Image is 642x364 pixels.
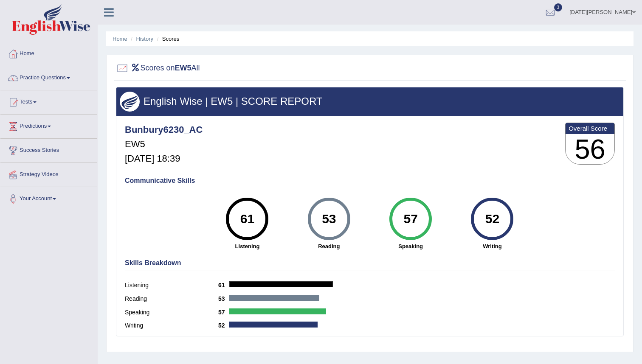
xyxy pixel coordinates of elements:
li: Scores [155,35,180,43]
div: 61 [232,201,263,237]
strong: Speaking [374,242,447,250]
h4: Communicative Skills [125,177,615,185]
a: Strategy Videos [0,163,97,184]
strong: Listening [211,242,284,250]
b: 53 [218,295,229,302]
strong: Writing [456,242,529,250]
h3: 56 [566,134,614,165]
h5: [DATE] 18:39 [125,154,203,164]
a: Home [113,36,127,42]
label: Writing [125,321,218,330]
a: History [136,36,153,42]
h3: English Wise | EW5 | SCORE REPORT [120,96,620,107]
label: Speaking [125,308,218,317]
span: 3 [554,3,563,11]
div: 52 [477,201,508,237]
b: Overall Score [569,125,611,132]
div: 57 [395,201,426,237]
strong: Reading [293,242,366,250]
b: 61 [218,282,229,288]
h4: Skills Breakdown [125,259,615,267]
a: Practice Questions [0,66,97,87]
b: EW5 [175,64,191,72]
img: wings.png [120,92,140,112]
a: Success Stories [0,139,97,160]
h4: Bunbury6230_AC [125,125,203,135]
label: Listening [125,281,218,290]
label: Reading [125,294,218,303]
a: Tests [0,90,97,112]
a: Your Account [0,187,97,208]
h5: EW5 [125,139,203,149]
h2: Scores on All [116,62,200,75]
b: 52 [218,322,229,329]
a: Home [0,42,97,63]
div: 53 [313,201,344,237]
b: 57 [218,309,229,316]
a: Predictions [0,115,97,136]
